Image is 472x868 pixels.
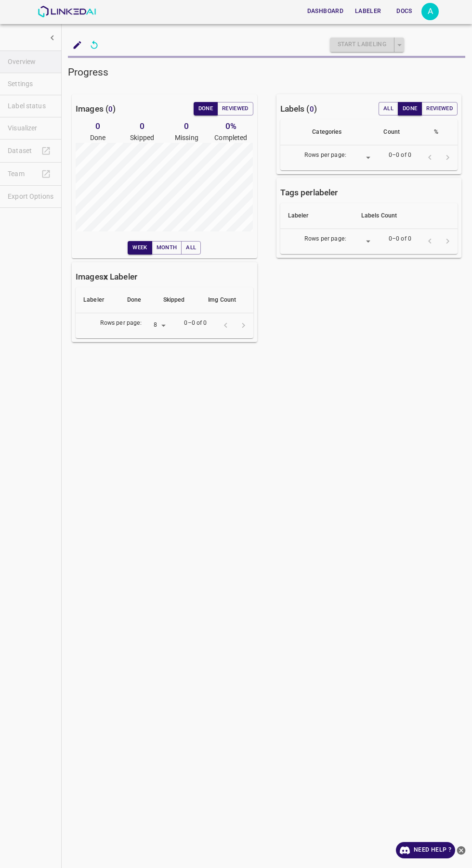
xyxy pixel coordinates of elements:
h6: Tags per labeler [280,186,338,199]
th: Labels Count [354,203,458,229]
h6: Images Labeler [76,270,137,283]
a: Dashboard [302,1,349,21]
h6: Images ( ) [76,102,116,115]
p: Rows per page: [304,235,346,243]
a: Docs [387,1,421,21]
th: Skipped [156,287,200,313]
b: x [104,272,108,281]
a: Need Help ? [396,842,455,858]
div: ​ [350,151,373,164]
div: split button [330,38,404,52]
button: All [181,241,201,255]
p: 0–0 of 0 [389,235,411,243]
p: Rows per page: [304,151,346,160]
button: Dashboard [303,3,347,19]
button: All [379,102,398,115]
button: Reviewed [421,102,458,115]
th: % [426,119,458,145]
span: 0 [310,105,314,114]
button: Open settings [421,3,439,20]
h6: Labels ( ) [280,102,317,115]
h6: 0 [164,119,209,133]
h5: Progress [68,65,465,79]
button: Done [194,102,218,115]
th: Labeler [76,287,119,313]
p: 0–0 of 0 [184,319,207,328]
p: Completed [209,133,253,143]
button: Docs [389,3,420,19]
p: Missing [164,133,209,143]
h6: 0 [120,119,164,133]
div: 8 [145,319,169,332]
a: Labeler [349,1,387,21]
th: Img Count [200,287,253,313]
h6: 0 [76,119,120,133]
th: Labeler [280,203,354,229]
button: Week [128,241,152,255]
button: Month [152,241,182,255]
th: Categories [304,119,376,145]
div: ​ [350,235,373,248]
button: Done [398,102,422,115]
th: Done [119,287,156,313]
button: add to shopping cart [68,36,86,54]
button: Labeler [351,3,385,19]
span: 0 [108,105,113,114]
button: close-help [455,842,467,858]
button: show more [43,29,61,47]
p: Skipped [120,133,164,143]
img: LinkedAI [38,6,96,17]
p: Rows per page: [100,319,142,328]
button: Reviewed [217,102,253,115]
p: 0–0 of 0 [389,151,411,160]
div: A [421,3,439,20]
p: Done [76,133,120,143]
th: Count [376,119,426,145]
h6: 0 % [209,119,253,133]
